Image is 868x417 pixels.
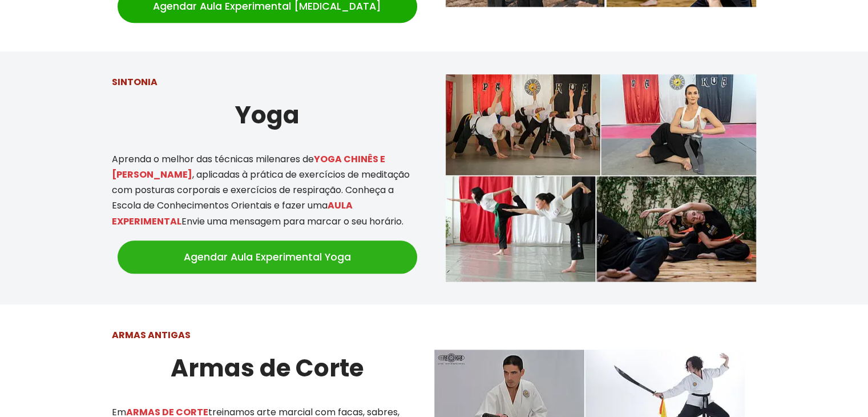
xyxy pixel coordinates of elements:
[171,351,364,385] strong: Armas de Corte
[112,153,385,181] mark: YOGA CHINÊS E [PERSON_NAME]
[112,151,423,229] p: Aprenda o melhor das técnicas milenares de , aplicadas à prática de exercícios de meditação com p...
[112,75,158,89] strong: SINTONIA
[235,98,300,132] strong: Yoga
[112,199,353,227] mark: AULA EXPERIMENTAL
[112,328,191,342] strong: ARMAS ANTIGAS
[118,240,417,274] a: Agendar Aula Experimental Yoga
